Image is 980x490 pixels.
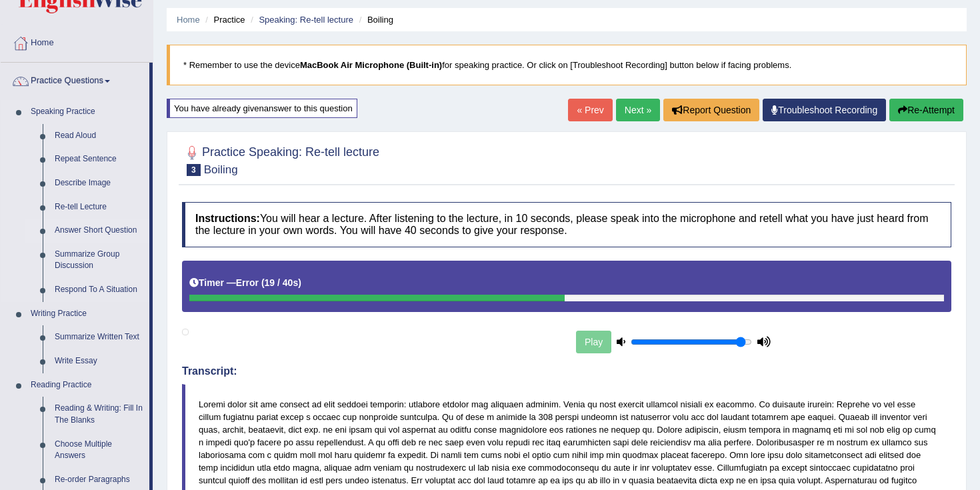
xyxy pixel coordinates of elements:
[889,99,963,121] button: Re-Attempt
[236,277,259,288] b: Error
[182,202,951,247] h4: You will hear a lecture. After listening to the lecture, in 10 seconds, please speak into the mic...
[167,99,357,118] div: You have already given answer to this question
[49,349,149,373] a: Write Essay
[182,143,379,176] h2: Practice Speaking: Re-tell lecture
[204,163,238,176] small: Boiling
[616,99,660,121] a: Next »
[568,99,612,121] a: « Prev
[49,219,149,243] a: Answer Short Question
[167,45,967,85] blockquote: * Remember to use the device for speaking practice. Or click on [Troubleshoot Recording] button b...
[189,278,301,288] h5: Timer —
[763,99,886,121] a: Troubleshoot Recording
[49,171,149,195] a: Describe Image
[49,243,149,278] a: Summarize Group Discussion
[1,63,149,96] a: Practice Questions
[182,365,951,377] h4: Transcript:
[265,277,299,288] b: 19 / 40s
[202,13,245,26] li: Practice
[298,277,301,288] b: )
[177,15,200,25] a: Home
[25,100,149,124] a: Speaking Practice
[25,373,149,397] a: Reading Practice
[49,124,149,148] a: Read Aloud
[187,164,201,176] span: 3
[49,325,149,349] a: Summarize Written Text
[300,60,442,70] b: MacBook Air Microphone (Built-in)
[195,213,260,224] b: Instructions:
[49,433,149,468] a: Choose Multiple Answers
[49,278,149,302] a: Respond To A Situation
[49,195,149,219] a: Re-tell Lecture
[261,277,265,288] b: (
[1,25,153,58] a: Home
[663,99,759,121] button: Report Question
[356,13,393,26] li: Boiling
[49,397,149,432] a: Reading & Writing: Fill In The Blanks
[49,147,149,171] a: Repeat Sentence
[25,302,149,326] a: Writing Practice
[259,15,353,25] a: Speaking: Re-tell lecture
